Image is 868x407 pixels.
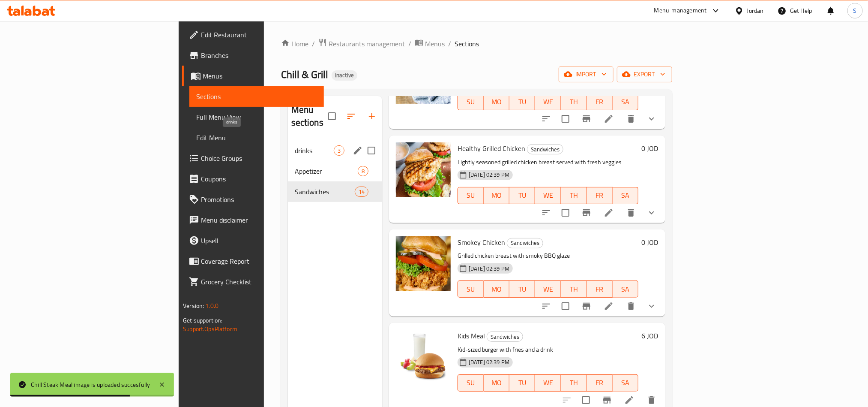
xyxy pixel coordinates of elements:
span: MO [487,283,506,295]
svg: Show Choices [647,114,657,124]
span: 8 [358,167,368,175]
a: Edit menu item [604,114,614,124]
a: Edit menu item [604,301,614,311]
span: Version: [183,300,204,311]
a: Branches [182,45,323,66]
span: Select to update [557,110,575,128]
span: TU [513,283,532,295]
span: Edit Menu [196,133,317,143]
div: Sandwiches [527,144,563,154]
div: items [355,187,368,197]
svg: Show Choices [647,301,657,311]
span: Kids Meal [458,329,485,342]
a: Grocery Checklist [182,271,323,292]
span: Coverage Report [201,256,317,266]
span: Sandwiches [295,187,355,197]
div: Chill Steak Meal image is uploaded succesfully [31,380,150,389]
span: Coupons [201,174,317,184]
span: Menus [425,39,445,49]
span: Full Menu View [196,112,317,122]
button: TH [561,374,587,392]
a: Full Menu View [189,107,323,127]
p: Grilled chicken breast with smoky BBQ glaze [458,250,638,261]
span: WE [539,377,557,389]
button: MO [484,280,509,298]
p: Kid-sized burger with fries and a drink [458,344,638,355]
span: SU [461,189,480,202]
span: SA [616,283,635,295]
button: MO [484,187,509,204]
span: Select to update [557,297,575,315]
img: Smokey Chicken [396,236,451,291]
a: Upsell [182,230,323,251]
button: TU [509,93,535,110]
button: SA [613,187,638,204]
button: Branch-specific-item [576,296,597,317]
nav: Menu sections [288,137,382,205]
button: TH [561,187,587,204]
span: Inactive [332,72,357,79]
a: Coverage Report [182,251,323,271]
button: SA [613,280,638,298]
span: MO [487,189,506,202]
span: Branches [201,50,317,60]
button: import [559,66,614,82]
span: Upsell [201,235,317,246]
span: TU [513,96,532,108]
span: drinks [295,145,334,156]
a: Menus [415,38,445,49]
a: Support.OpsPlatform [183,323,237,335]
span: SU [461,96,480,108]
button: delete [621,109,641,129]
span: Chill & Grill [281,65,328,84]
button: TH [561,93,587,110]
img: Kids Meal [396,330,451,385]
span: 1.0.0 [206,300,219,311]
div: items [334,145,344,156]
button: delete [621,296,641,317]
span: Restaurants management [329,39,405,49]
span: S [853,6,857,15]
span: WE [539,96,557,108]
button: show more [641,109,662,129]
span: Sandwiches [507,238,543,248]
span: TH [564,189,583,202]
nav: breadcrumb [281,38,672,49]
button: TH [561,280,587,298]
a: Restaurants management [318,38,405,49]
img: Healthy Grilled Chicken [396,142,451,197]
div: Sandwiches [487,332,523,342]
span: TU [513,189,532,202]
span: MO [487,96,506,108]
span: WE [539,283,557,295]
button: SU [458,93,484,110]
a: Coupons [182,169,323,189]
span: [DATE] 02:39 PM [465,358,513,366]
div: Sandwiches14 [288,181,382,202]
div: Jordan [747,6,764,15]
span: FR [590,283,609,295]
span: [DATE] 02:39 PM [465,171,513,179]
a: Edit Restaurant [182,24,323,45]
span: Edit Restaurant [201,30,317,40]
button: sort-choices [536,202,557,223]
button: export [617,66,672,82]
span: Smokey Chicken [458,236,505,249]
li: / [448,39,451,49]
button: SA [613,93,638,110]
span: Sort sections [341,106,362,127]
span: Grocery Checklist [201,277,317,287]
button: delete [621,202,641,223]
span: SA [616,377,635,389]
a: Menu disclaimer [182,210,323,230]
span: import [566,69,607,80]
span: Select all sections [323,107,341,125]
span: Sections [196,91,317,102]
span: Menu disclaimer [201,215,317,225]
button: sort-choices [536,109,557,129]
button: MO [484,374,509,392]
span: Appetizer [295,166,358,176]
button: WE [535,374,561,392]
span: FR [590,377,609,389]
